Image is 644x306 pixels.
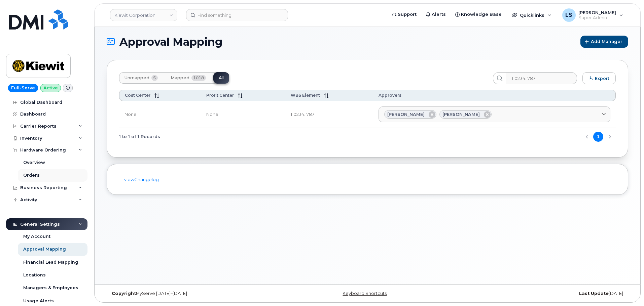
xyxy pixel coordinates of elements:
[454,291,628,296] div: [DATE]
[206,93,234,98] span: Profit Center
[151,75,158,81] span: 5
[112,291,136,296] strong: Copyright
[119,101,201,128] td: None
[615,277,639,301] iframe: Messenger Launcher
[171,75,189,81] span: Mapped
[580,36,628,48] button: Add Manager
[124,75,149,81] span: Unmapped
[442,111,480,118] span: [PERSON_NAME]
[595,76,609,81] span: Export
[119,36,222,48] span: Approval Mapping
[582,72,616,84] button: Export
[379,93,401,98] span: Approvers
[291,93,320,98] span: WBS Element
[379,106,610,123] a: [PERSON_NAME][PERSON_NAME]
[125,93,150,98] span: Cost Center
[107,291,281,296] div: MyServe [DATE]–[DATE]
[285,101,373,128] td: 110234.1787
[387,111,425,118] span: [PERSON_NAME]
[124,177,159,182] a: viewChangelog
[119,132,160,142] span: 1 to 1 of 1 Records
[579,291,609,296] strong: Last Update
[201,101,286,128] td: None
[191,75,206,81] span: 1018
[591,38,622,45] span: Add Manager
[506,72,577,84] input: Search...
[593,132,603,142] button: Page 1
[343,291,387,296] a: Keyboard Shortcuts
